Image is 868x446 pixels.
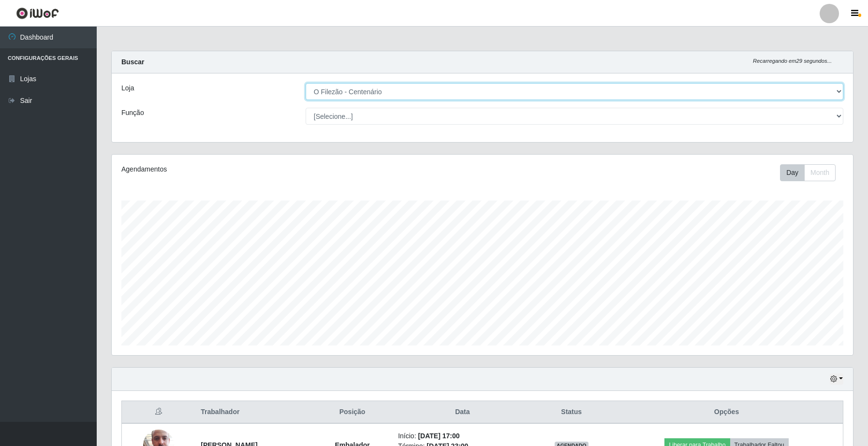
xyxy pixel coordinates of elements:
[312,401,392,424] th: Posição
[780,164,843,181] div: Toolbar with button groups
[392,401,532,424] th: Data
[121,58,144,66] strong: Buscar
[398,431,527,441] li: Início:
[804,164,836,181] button: Month
[195,401,312,424] th: Trabalhador
[780,164,836,181] div: First group
[610,401,843,424] th: Opções
[780,164,805,181] button: Day
[121,108,144,118] label: Função
[121,164,414,174] div: Agendamentos
[121,83,134,93] label: Loja
[418,432,459,440] time: [DATE] 17:00
[532,401,610,424] th: Status
[16,7,59,19] img: CoreUI Logo
[753,58,832,64] i: Recarregando em 29 segundos...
